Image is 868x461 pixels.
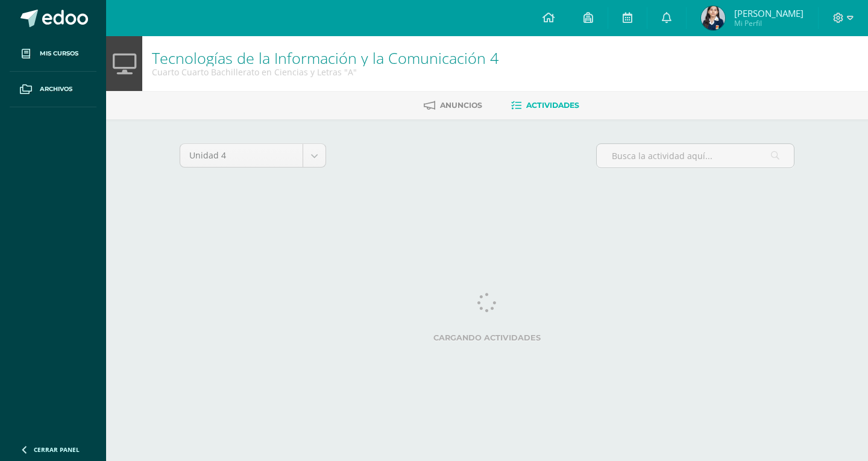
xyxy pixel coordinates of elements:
span: [PERSON_NAME] [734,7,804,19]
span: Actividades [526,101,579,110]
img: f8094eafb306b5b366d0107dc7bf8172.png [701,6,725,30]
div: Cuarto Cuarto Bachillerato en Ciencias y Letras 'A' [152,66,498,78]
a: Mis cursos [10,36,96,72]
span: Cerrar panel [34,445,80,454]
a: Unidad 4 [180,144,325,167]
input: Busca la actividad aquí... [597,144,794,168]
a: Anuncios [424,96,482,115]
span: Anuncios [440,101,482,110]
label: Cargando actividades [180,333,794,342]
a: Tecnologías de la Información y la Comunicación 4 [152,48,498,68]
span: Mis cursos [40,49,78,58]
span: Unidad 4 [189,144,294,167]
a: Archivos [10,72,96,107]
h1: Tecnologías de la Información y la Comunicación 4 [152,49,498,66]
span: Mi Perfil [734,18,804,28]
span: Archivos [40,84,72,94]
a: Actividades [511,96,579,115]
